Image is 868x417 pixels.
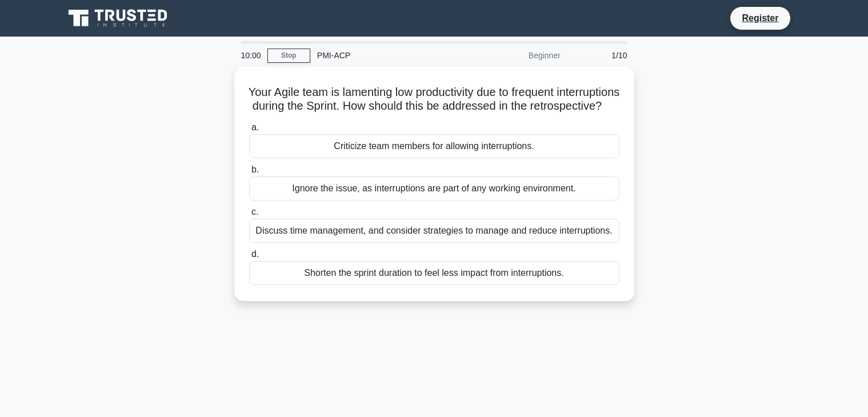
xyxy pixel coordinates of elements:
[310,44,467,67] div: PMI-ACP
[249,134,619,158] div: Criticize team members for allowing interruptions.
[467,44,567,67] div: Beginner
[248,85,621,114] h5: Your Agile team is lamenting low productivity due to frequent interruptions during the Sprint. Ho...
[234,44,267,67] div: 10:00
[251,122,259,132] span: a.
[249,219,619,243] div: Discuss time management, and consider strategies to manage and reduce interruptions.
[267,49,310,63] a: Stop
[249,261,619,285] div: Shorten the sprint duration to feel less impact from interruptions.
[567,44,634,67] div: 1/10
[251,249,259,259] span: d.
[251,165,259,174] span: b.
[735,11,785,25] a: Register
[249,177,619,201] div: Ignore the issue, as interruptions are part of any working environment.
[251,207,258,216] span: c.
